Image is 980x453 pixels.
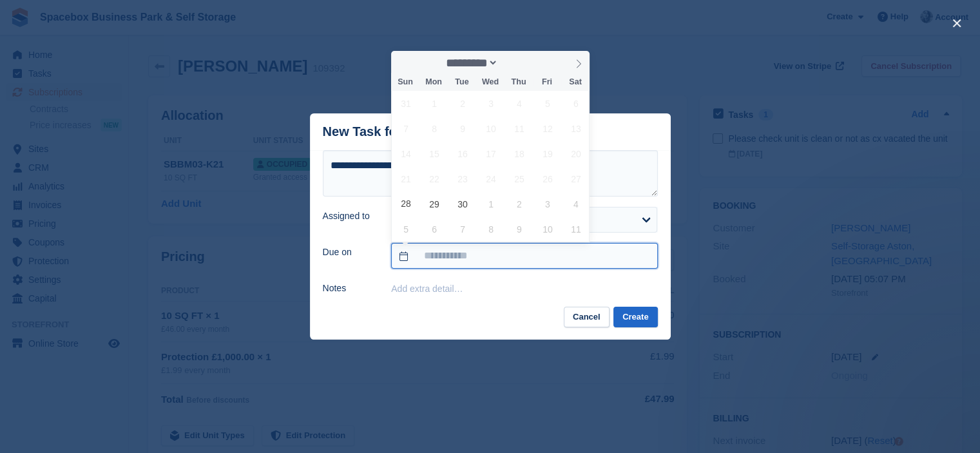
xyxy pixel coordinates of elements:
[391,78,419,86] span: Sun
[478,166,503,191] span: September 24, 2025
[535,141,560,166] span: September 19, 2025
[394,217,419,242] span: October 5, 2025
[323,282,376,295] label: Notes
[323,124,538,139] div: New Task for Subscription #109392
[506,116,532,141] span: September 11, 2025
[563,116,588,141] span: September 13, 2025
[506,217,532,242] span: October 9, 2025
[394,141,419,166] span: September 14, 2025
[504,78,533,86] span: Thu
[498,56,539,70] input: Year
[323,209,376,223] label: Assigned to
[478,217,503,242] span: October 8, 2025
[563,141,588,166] span: September 20, 2025
[450,166,475,191] span: September 23, 2025
[613,307,657,328] button: Create
[450,91,475,116] span: September 2, 2025
[394,191,419,217] span: September 28, 2025
[478,91,503,116] span: September 3, 2025
[535,91,560,116] span: September 5, 2025
[450,217,475,242] span: October 7, 2025
[535,217,560,242] span: October 10, 2025
[478,141,503,166] span: September 17, 2025
[422,141,447,166] span: September 15, 2025
[450,141,475,166] span: September 16, 2025
[564,307,610,328] button: Cancel
[391,284,463,294] button: Add extra detail…
[422,116,447,141] span: September 8, 2025
[394,166,419,191] span: September 21, 2025
[563,91,588,116] span: September 6, 2025
[450,116,475,141] span: September 9, 2025
[422,217,447,242] span: October 6, 2025
[506,191,532,217] span: October 2, 2025
[448,78,476,86] span: Tue
[422,191,447,217] span: September 29, 2025
[394,91,419,116] span: August 31, 2025
[419,78,448,86] span: Mon
[422,91,447,116] span: September 1, 2025
[506,91,532,116] span: September 4, 2025
[478,116,503,141] span: September 10, 2025
[506,141,532,166] span: September 18, 2025
[563,217,588,242] span: October 11, 2025
[561,78,590,86] span: Sat
[442,56,499,70] select: Month
[535,191,560,217] span: October 3, 2025
[394,116,419,141] span: September 7, 2025
[323,246,376,259] label: Due on
[533,78,561,86] span: Fri
[450,191,475,217] span: September 30, 2025
[946,13,967,34] button: close
[563,191,588,217] span: October 4, 2025
[478,191,503,217] span: October 1, 2025
[422,166,447,191] span: September 22, 2025
[535,116,560,141] span: September 12, 2025
[506,166,532,191] span: September 25, 2025
[535,166,560,191] span: September 26, 2025
[476,78,504,86] span: Wed
[563,166,588,191] span: September 27, 2025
